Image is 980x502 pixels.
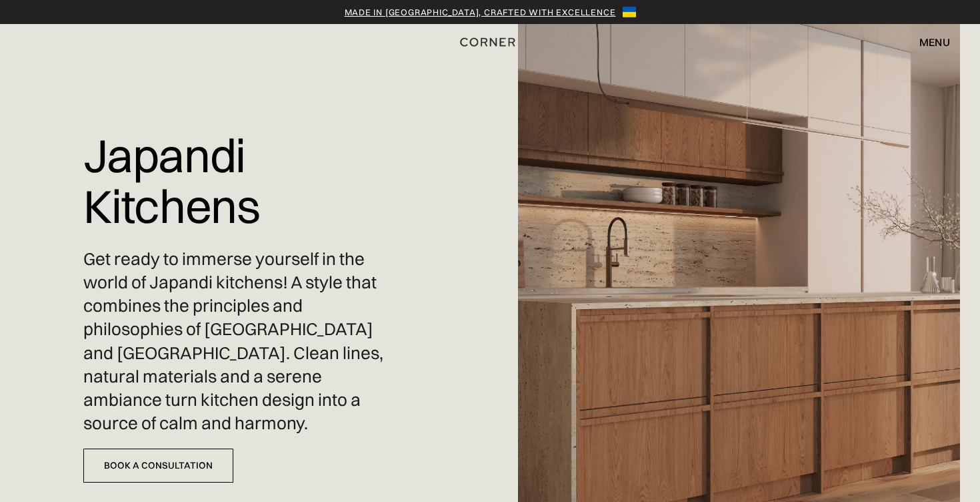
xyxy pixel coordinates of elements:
[345,5,616,19] a: Made in [GEOGRAPHIC_DATA], crafted with excellence
[919,37,950,47] div: menu
[906,31,950,53] div: menu
[83,120,399,241] h1: Japandi Kitchens
[453,33,528,51] a: home
[83,248,399,435] p: Get ready to immerse yourself in the world of Japandi kitchens! A style that combines the princip...
[83,449,233,483] a: Book a Consultation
